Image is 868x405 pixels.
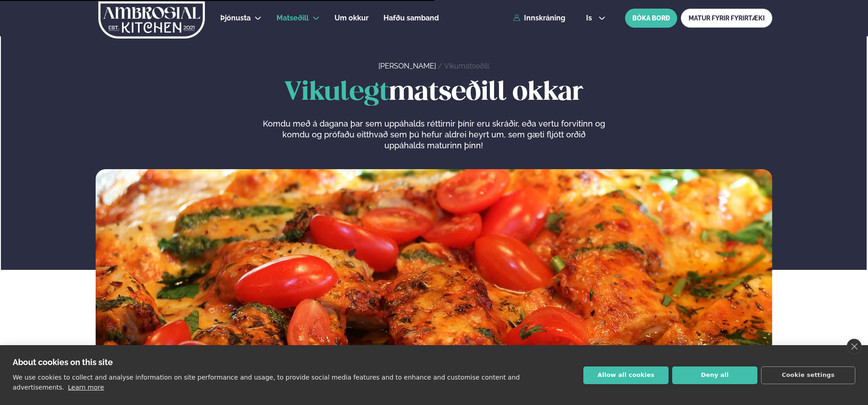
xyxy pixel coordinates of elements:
[513,14,565,22] a: Innskráning
[761,366,855,384] button: Cookie settings
[276,14,309,22] span: Matseðill
[438,62,444,70] span: /
[13,374,520,391] p: We use cookies to collect and analyse information on site performance and usage, to provide socia...
[378,62,436,70] a: [PERSON_NAME]
[97,1,206,39] img: logo
[383,14,439,22] span: Hafðu samband
[335,13,369,24] a: Um okkur
[625,9,677,28] button: BÓKA BORÐ
[220,13,251,24] a: Þjónusta
[383,13,439,24] a: Hafðu samband
[847,339,862,354] a: close
[262,118,605,151] p: Komdu með á dagana þar sem uppáhalds réttirnir þínir eru skráðir, eða vertu forvitinn og komdu og...
[284,80,389,105] span: Vikulegt
[444,62,489,70] a: Vikumatseðill
[68,384,104,391] a: Learn more
[13,357,113,367] strong: About cookies on this site
[583,366,669,384] button: Allow all cookies
[220,14,251,22] span: Þjónusta
[586,15,595,22] span: is
[276,13,309,24] a: Matseðill
[579,15,613,22] button: is
[672,366,757,384] button: Deny all
[96,78,772,107] h1: matseðill okkar
[681,9,772,28] a: MATUR FYRIR FYRIRTÆKI
[335,14,369,22] span: Um okkur
[96,169,772,402] img: image alt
